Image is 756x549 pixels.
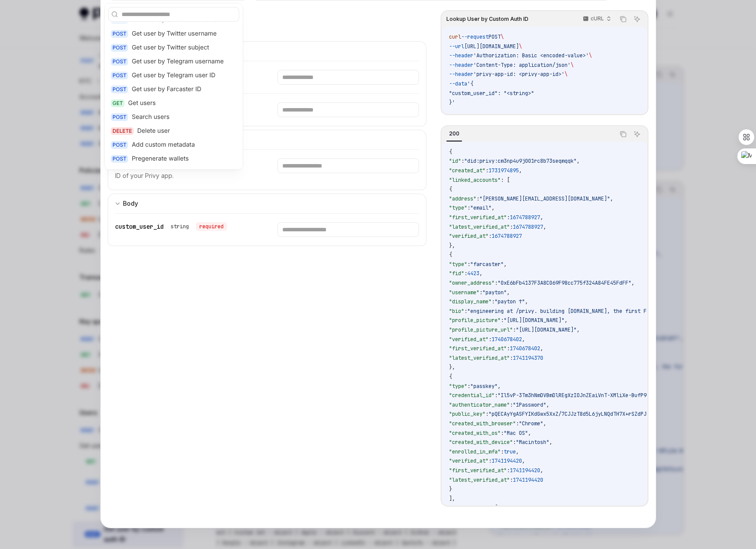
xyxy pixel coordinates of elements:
div: Add custom metadata [132,141,195,149]
span: '{ [467,80,473,87]
span: : [513,439,516,446]
span: "type" [449,261,467,268]
span: : [467,204,470,211]
div: Get user by Twitter username [132,30,217,38]
button: Ask AI [631,13,643,25]
span: , [528,430,531,437]
p: cURL [591,15,604,22]
span: "public_key" [449,411,485,418]
span: : [510,477,513,483]
a: POSTPregenerate wallets [108,152,239,166]
span: 1674788927 [510,214,540,221]
div: string [171,223,189,230]
span: : [516,420,519,427]
span: "0xE6bFb4137F3A8C069F98cc775f324A84FE45FdFF" [498,279,631,286]
div: Get user by Telegram username [132,57,224,66]
span: 4423 [467,270,479,277]
span: 1740678402 [510,345,540,352]
span: "profile_picture_url" [449,326,513,333]
span: : [485,167,489,174]
div: POST [111,113,128,121]
span: 1731974895 [489,167,519,174]
a: POSTAdd custom metadata [108,138,239,152]
span: "type" [449,204,467,211]
div: Get user by Twitter subject [132,43,209,52]
span: [URL][DOMAIN_NAME] [464,43,519,50]
span: : [ [501,177,510,184]
span: "mfa_methods" [449,504,489,511]
span: custom_user_id [115,223,164,230]
span: "Chrome" [519,420,543,427]
span: }, [449,364,455,371]
span: "latest_verified_at" [449,477,510,483]
span: , [522,457,525,464]
span: --request [461,33,489,40]
span: "1Password" [513,401,546,408]
a: POSTGet user by Telegram user ID [108,69,239,82]
span: 'Authorization: Basic <encoded-value>' [473,52,589,59]
a: POSTGet user by Telegram username [108,55,239,69]
span: : [464,308,467,315]
span: "email" [470,204,492,211]
span: : [461,158,464,164]
span: "verified_at" [449,233,489,240]
span: --data [449,80,467,87]
span: ], [449,495,455,502]
span: 1741194370 [513,355,543,362]
span: : [507,214,510,221]
span: , [479,270,482,277]
span: \ [565,71,568,78]
div: Get user by Telegram user ID [132,71,215,80]
span: 'Content-Type: application/json' [473,62,571,69]
div: POST [111,72,128,79]
span: --header [449,71,473,78]
span: , [525,298,528,305]
span: "first_verified_at" [449,214,507,221]
span: "[URL][DOMAIN_NAME]" [504,317,565,324]
span: : [485,411,489,418]
div: POST [111,44,128,52]
span: "latest_verified_at" [449,355,510,362]
span: : [507,345,510,352]
div: POST [111,58,128,66]
div: Body [123,198,138,209]
span: 1674788927 [492,233,522,240]
span: "Il5vP-3Tm3hNmDVBmDlREgXzIOJnZEaiVnT-XMliXe-BufP9GL1-d3qhozk9IkZwQ_" [498,392,704,399]
div: GET [111,99,125,107]
span: : [510,224,513,230]
div: Search users [132,113,169,122]
span: : [467,261,470,268]
span: : [510,355,513,362]
span: "created_at" [449,167,485,174]
a: GETGet users [108,96,239,110]
span: , [577,158,580,164]
a: POSTGet user by Twitter subject [108,41,239,55]
span: , [498,383,501,390]
span: }, [449,242,455,249]
span: "address" [449,195,476,202]
a: POSTSearch users [108,110,239,124]
span: , [543,224,546,230]
span: : [507,467,510,474]
span: , [610,195,613,202]
div: custom_user_id [115,222,227,231]
span: , [492,204,495,211]
span: : [501,317,504,324]
button: Ask AI [631,128,643,140]
span: } [449,486,452,493]
span: curl [449,33,461,40]
span: \ [571,62,574,69]
span: Lookup User by Custom Auth ID [446,16,528,23]
p: ID of your Privy app. [115,171,257,181]
button: Copy the contents from the code block [617,13,629,25]
span: , [540,214,543,221]
span: : [495,392,498,399]
span: "id" [449,158,461,164]
span: \ [519,43,522,50]
span: "created_with_os" [449,430,501,437]
a: DELETEDelete user [108,124,239,138]
span: : [ [489,504,498,511]
span: , [504,261,507,268]
span: "payton ↑" [495,298,525,305]
span: --header [449,52,473,59]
